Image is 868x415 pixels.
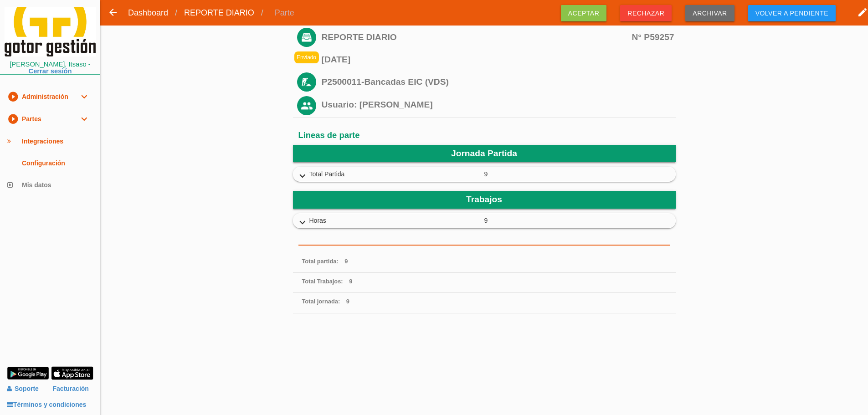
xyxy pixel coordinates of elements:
[309,169,484,179] span: Total Partida
[484,216,659,225] span: 9
[632,33,674,41] span: N° P59257
[322,100,433,109] span: Usuario: [PERSON_NAME]
[748,5,836,21] span: Volver a pendiente
[322,55,674,64] span: [DATE]
[857,3,868,21] i: edit
[29,67,72,75] a: Cerrar sesión
[294,51,319,63] p: Enviado
[7,401,86,408] a: Términos y condiciones
[293,145,676,162] header: Jornada Partida
[685,5,734,21] span: Archivar
[297,72,316,92] img: ic_work_in_progress_white.png
[7,86,18,108] i: play_circle_filled
[51,366,93,380] img: app-store.png
[302,278,343,285] span: Total Trabajos:
[268,1,301,24] span: Parte
[53,381,89,397] a: Facturación
[7,366,49,380] img: google-play.png
[78,108,89,130] i: expand_more
[302,258,339,265] span: Total partida:
[302,298,340,305] span: Total jornada:
[297,28,316,47] img: ic_action_modelo_de_partes_blanco.png
[298,131,670,140] h6: Lineas de parte
[7,108,18,130] i: play_circle_filled
[5,7,96,56] img: itcons-logo
[322,33,674,41] span: REPORTE DIARIO
[295,217,310,229] i: expand_more
[309,216,484,225] span: Horas
[620,5,672,21] span: Rechazar
[322,77,449,87] a: P2500011-Bancadas EIC (VDS)
[346,298,349,305] span: 9
[297,96,316,115] img: ic_action_name2.png
[484,169,659,179] span: 9
[293,191,676,208] header: Trabajos
[344,258,348,265] span: 9
[78,86,89,108] i: expand_more
[7,385,39,392] a: Soporte
[349,278,352,285] span: 9
[295,170,310,182] i: expand_more
[561,5,607,21] span: Aceptar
